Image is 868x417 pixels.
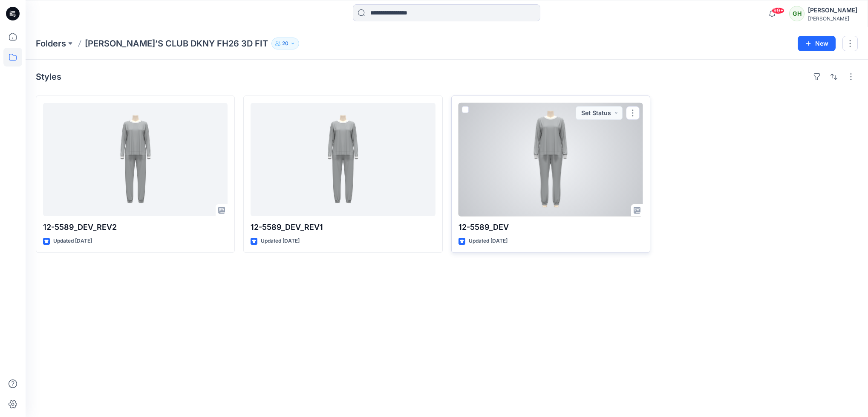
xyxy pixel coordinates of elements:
[43,221,228,233] p: 12-5589_DEV_REV2
[53,237,92,246] p: Updated [DATE]
[808,15,857,22] div: [PERSON_NAME]
[469,237,508,246] p: Updated [DATE]
[36,38,66,49] a: Folders
[459,221,643,233] p: 12-5589_DEV
[85,38,268,49] p: [PERSON_NAME]’S CLUB DKNY FH26 3D FIT
[772,7,784,14] span: 99+
[43,103,228,216] a: 12-5589_DEV_REV2
[271,38,299,49] button: 20
[808,5,857,15] div: [PERSON_NAME]
[459,103,643,216] a: 12-5589_DEV
[251,221,435,233] p: 12-5589_DEV_REV1
[282,39,288,48] p: 20
[251,103,435,216] a: 12-5589_DEV_REV1
[789,6,805,21] div: GH
[36,72,61,82] h4: Styles
[261,237,300,246] p: Updated [DATE]
[798,36,836,51] button: New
